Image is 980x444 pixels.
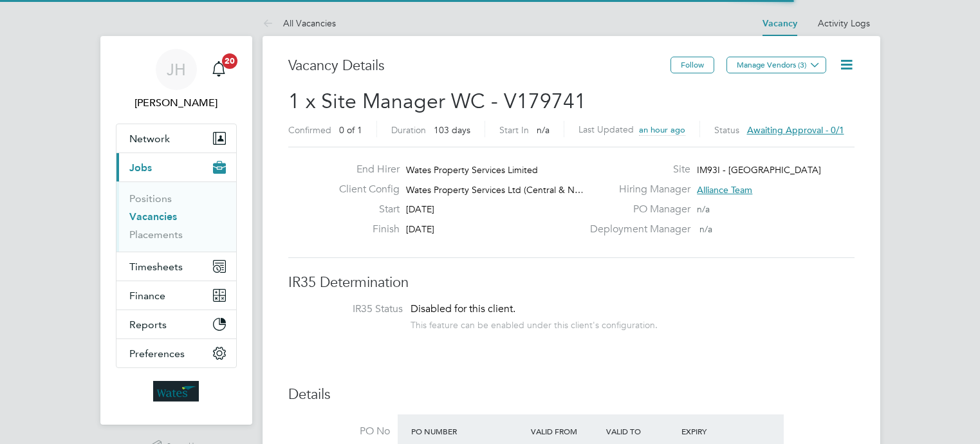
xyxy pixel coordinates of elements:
[408,420,528,443] div: PO Number
[670,57,714,73] button: Follow
[329,163,400,176] label: End Hirer
[129,192,172,205] a: Positions
[288,273,855,292] h3: IR35 Determination
[116,95,237,111] span: James Hamilton
[499,124,529,136] label: Start In
[818,17,870,29] a: Activity Logs
[167,61,186,78] span: JH
[697,184,752,196] span: Alliance Team
[129,347,185,360] span: Preferences
[129,228,183,241] a: Placements
[406,223,434,235] span: [DATE]
[528,420,603,443] div: Valid From
[406,164,538,176] span: Wates Property Services Limited
[100,36,252,425] nav: Main navigation
[578,124,634,135] label: Last Updated
[116,49,237,111] a: JH[PERSON_NAME]
[116,124,236,153] button: Network
[129,133,170,145] span: Network
[116,181,236,252] div: Jobs
[116,310,236,338] button: Reports
[699,223,712,235] span: n/a
[411,302,515,315] span: Disabled for this client.
[714,124,739,136] label: Status
[537,124,550,136] span: n/a
[288,124,331,136] label: Confirmed
[288,385,855,404] h3: Details
[129,319,167,331] span: Reports
[582,163,690,176] label: Site
[639,124,685,135] span: an hour ago
[411,316,658,331] div: This feature can be enabled under this client's configuration.
[582,183,690,196] label: Hiring Manager
[129,162,152,174] span: Jobs
[329,203,400,216] label: Start
[582,203,690,216] label: PO Manager
[697,203,710,215] span: n/a
[391,124,426,136] label: Duration
[129,261,183,273] span: Timesheets
[406,184,584,196] span: Wates Property Services Ltd (Central & N…
[763,18,797,29] a: Vacancy
[582,223,690,236] label: Deployment Manager
[329,223,400,236] label: Finish
[726,57,826,73] button: Manage Vendors (3)
[329,183,400,196] label: Client Config
[116,339,236,367] button: Preferences
[301,302,403,316] label: IR35 Status
[434,124,470,136] span: 103 days
[288,57,670,75] h3: Vacancy Details
[222,53,237,69] span: 20
[339,124,362,136] span: 0 of 1
[288,425,390,438] label: PO No
[263,17,336,29] a: All Vacancies
[697,164,821,176] span: IM93I - [GEOGRAPHIC_DATA]
[116,153,236,181] button: Jobs
[129,290,165,302] span: Finance
[206,49,232,90] a: 20
[129,210,177,223] a: Vacancies
[153,381,199,402] img: wates-logo-retina.png
[116,252,236,281] button: Timesheets
[747,124,844,136] span: Awaiting approval - 0/1
[603,420,678,443] div: Valid To
[116,381,237,402] a: Go to home page
[678,420,753,443] div: Expiry
[116,281,236,310] button: Finance
[406,203,434,215] span: [DATE]
[288,89,586,114] span: 1 x Site Manager WC - V179741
